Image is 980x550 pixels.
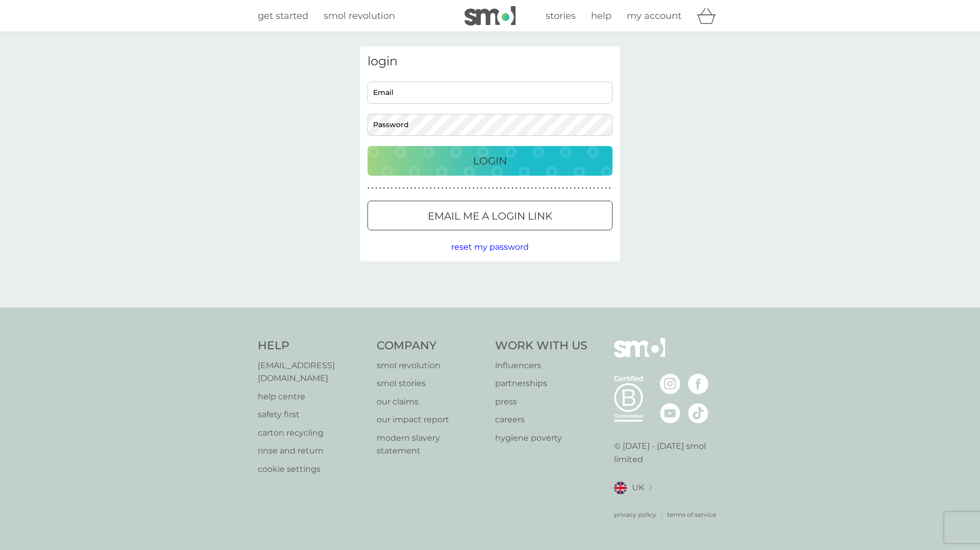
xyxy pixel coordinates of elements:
p: ● [508,186,510,191]
p: ● [496,186,498,191]
a: safety first [258,408,366,421]
a: terms of service [667,510,716,519]
div: basket [697,6,722,26]
a: smol revolution [377,359,485,372]
button: reset my password [451,241,529,254]
p: ● [519,186,521,191]
p: ● [434,186,436,191]
p: © [DATE] - [DATE] smol limited [614,440,723,466]
p: ● [531,186,533,191]
h3: login [367,54,612,69]
p: ● [395,186,397,191]
p: ● [457,186,459,191]
p: ● [578,186,580,191]
a: careers [495,413,587,426]
p: ● [469,186,471,191]
p: ● [465,186,467,191]
a: our claims [377,395,485,409]
p: ● [418,186,420,191]
p: ● [550,186,552,191]
p: ● [399,186,401,191]
p: ● [403,186,405,191]
img: smol [464,6,516,26]
a: rinse and return [258,444,366,458]
a: stories [546,9,576,23]
p: ● [430,186,432,191]
a: cookie settings [258,463,366,476]
p: ● [414,186,416,191]
h4: Work With Us [495,338,587,354]
p: ● [597,186,599,191]
button: Login [367,146,612,176]
p: ● [449,186,451,191]
p: ● [410,186,412,191]
p: ● [446,186,448,191]
p: ● [558,186,560,191]
button: Email me a login link [367,201,612,230]
p: ● [426,186,428,191]
a: help centre [258,390,366,403]
a: privacy policy [614,510,656,519]
p: ● [383,186,385,191]
p: ● [473,186,475,191]
span: reset my password [451,242,529,252]
a: influencers [495,359,587,372]
img: visit the smol Tiktok page [688,403,708,423]
p: hygiene poverty [495,432,587,445]
p: ● [605,186,607,191]
p: ● [570,186,572,191]
img: UK flag [614,482,627,494]
p: ● [527,186,529,191]
p: ● [453,186,455,191]
img: select a new location [649,485,652,491]
p: ● [437,186,439,191]
p: our impact report [377,413,485,426]
a: help [591,9,611,23]
p: Login [473,153,507,169]
p: ● [601,186,603,191]
p: ● [609,186,611,191]
p: ● [379,186,381,191]
p: ● [554,186,556,191]
a: carton recycling [258,426,366,440]
p: Email me a login link [428,208,552,224]
p: ● [442,186,444,191]
p: ● [523,186,525,191]
p: ● [562,186,564,191]
p: ● [492,186,494,191]
p: ● [590,186,592,191]
a: partnerships [495,377,587,390]
p: ● [488,186,490,191]
h4: Company [377,338,485,354]
p: ● [516,186,518,191]
p: ● [585,186,587,191]
p: ● [511,186,513,191]
p: ● [406,186,408,191]
p: ● [539,186,541,191]
p: ● [461,186,463,191]
span: stories [546,10,576,21]
img: smol [614,338,665,373]
a: my account [627,9,681,23]
span: UK [632,481,644,494]
h4: Help [258,338,366,354]
img: visit the smol Facebook page [688,374,708,394]
img: visit the smol Instagram page [660,374,680,394]
p: ● [566,186,568,191]
a: [EMAIL_ADDRESS][DOMAIN_NAME] [258,359,366,385]
p: ● [422,186,424,191]
p: ● [547,186,549,191]
img: visit the smol Youtube page [660,403,680,423]
p: ● [477,186,479,191]
p: modern slavery statement [377,432,485,458]
a: press [495,395,587,409]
